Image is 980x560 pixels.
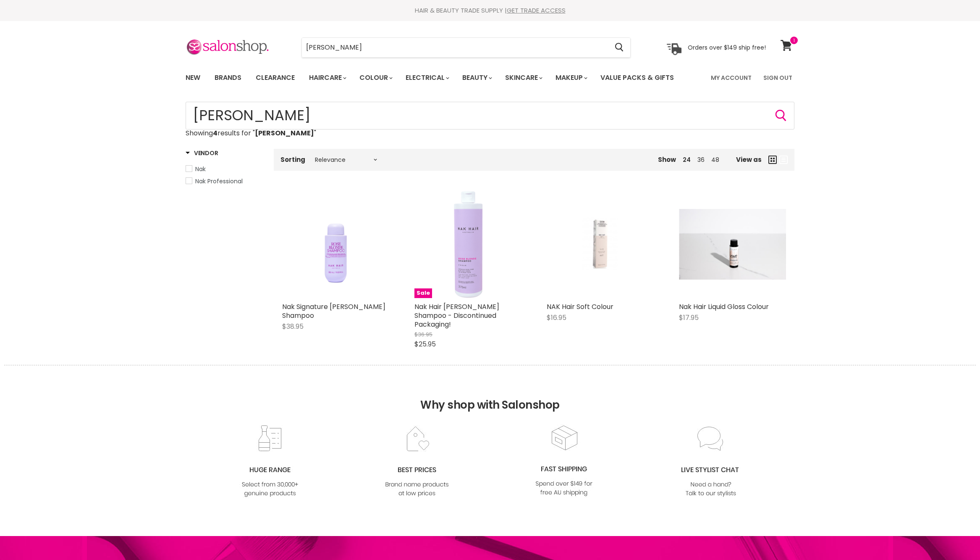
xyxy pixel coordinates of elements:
[414,191,521,298] a: Nak Hair Rose Blonde Shampoo - Discontinued Packaging!Sale
[547,313,566,322] span: $16.95
[711,156,719,164] a: 48
[414,302,499,329] a: Nak Hair [PERSON_NAME] Shampoo - Discontinued Packaging!
[236,425,304,499] img: range2_8cf790d4-220e-469f-917d-a18fed3854b6.jpg
[383,425,451,499] img: prices.jpg
[414,330,432,338] span: $36.95
[399,69,454,87] a: Electrical
[774,109,788,122] button: Search
[186,102,794,129] input: Search
[414,191,521,298] img: Nak Hair Rose Blonde Shampoo - Discontinued Packaging!
[683,156,691,164] a: 24
[414,339,436,349] span: $25.95
[688,43,766,51] p: Orders over $149 ship free!
[293,191,379,298] img: Nak Signature Rose Blonde Shampoo
[303,69,351,87] a: Haircare
[301,37,631,58] form: Product
[679,302,769,312] a: Nak Hair Liquid Gloss Colour
[302,38,608,57] input: Search
[175,66,805,90] nav: Main
[195,177,243,185] span: Nak Professional
[677,425,745,499] img: chat_c0a1c8f7-3133-4fc6-855f-7264552747f6.jpg
[282,322,304,331] span: $38.95
[565,191,636,298] img: NAK Hair Soft Colour
[697,156,705,164] a: 36
[175,6,805,15] div: HAIR & BEAUTY TRADE SUPPLY |
[499,69,548,87] a: Skincare
[547,191,654,298] a: NAK Hair Soft Colour
[282,302,385,320] a: Nak Signature [PERSON_NAME] Shampoo
[938,520,972,552] iframe: Gorgias live chat messenger
[758,69,797,87] a: Sign Out
[679,313,699,322] span: $17.95
[195,165,206,173] span: Nak
[658,155,676,164] span: Show
[456,69,497,87] a: Beauty
[186,177,263,186] a: Nak Professional
[608,38,630,57] button: Search
[186,129,794,137] p: Showing results for " "
[549,69,592,87] a: Makeup
[255,128,314,138] strong: [PERSON_NAME]
[736,156,762,163] span: View as
[249,69,301,87] a: Clearance
[179,66,693,90] ul: Main menu
[353,69,398,87] a: Colour
[706,69,757,87] a: My Account
[594,69,680,87] a: Value Packs & Gifts
[179,69,207,87] a: New
[4,365,976,424] h2: Why shop with Salonshop
[414,288,432,298] span: Sale
[679,191,786,298] a: Nak Hair Liquid Gloss Colour
[530,424,598,498] img: fast.jpg
[280,156,305,163] label: Sorting
[507,6,566,15] a: GET TRADE ACCESS
[186,164,263,174] a: Nak
[213,128,217,138] strong: 4
[679,209,786,280] img: Nak Hair Liquid Gloss Colour
[186,102,794,129] form: Product
[547,302,613,312] a: NAK Hair Soft Colour
[282,191,389,298] a: Nak Signature Rose Blonde Shampoo
[208,69,248,87] a: Brands
[186,149,218,157] h3: Vendor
